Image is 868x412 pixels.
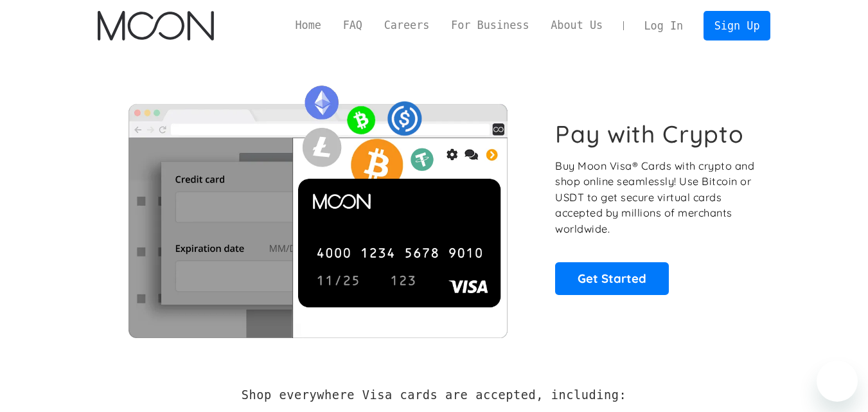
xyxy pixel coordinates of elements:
a: Home [285,17,332,33]
iframe: Pulsante per aprire la finestra di messaggistica [817,361,858,402]
h2: Shop everywhere Visa cards are accepted, including: [242,388,626,402]
a: home [98,11,214,40]
a: For Business [440,17,540,33]
img: Moon Cards let you spend your crypto anywhere Visa is accepted. [98,76,538,337]
img: Moon Logo [98,11,214,40]
p: Buy Moon Visa® Cards with crypto and shop online seamlessly! Use Bitcoin or USDT to get secure vi... [555,158,756,237]
h1: Pay with Crypto [555,120,744,148]
a: About Us [540,17,614,33]
a: FAQ [332,17,373,33]
a: Careers [373,17,440,33]
a: Get Started [555,262,669,294]
a: Sign Up [704,11,770,40]
a: Log In [633,12,694,40]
